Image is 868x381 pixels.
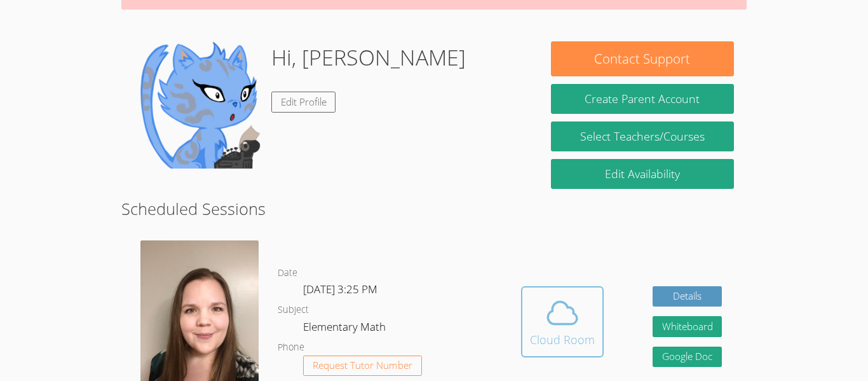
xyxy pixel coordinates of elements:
[278,340,304,356] dt: Phone
[278,265,297,281] dt: Date
[271,92,336,113] a: Edit Profile
[551,159,734,189] a: Edit Availability
[653,316,722,337] button: Whiteboard
[551,84,734,114] button: Create Parent Account
[303,356,422,377] button: Request Tutor Number
[551,41,734,76] button: Contact Support
[521,286,604,357] button: Cloud Room
[278,302,309,318] dt: Subject
[303,282,377,296] span: [DATE] 3:25 PM
[530,331,595,349] div: Cloud Room
[313,361,412,370] span: Request Tutor Number
[653,347,722,368] a: Google Doc
[134,41,261,169] img: default.png
[303,318,388,340] dd: Elementary Math
[551,121,734,151] a: Select Teachers/Courses
[653,286,722,307] a: Details
[271,41,466,74] h1: Hi, [PERSON_NAME]
[121,197,747,221] h2: Scheduled Sessions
